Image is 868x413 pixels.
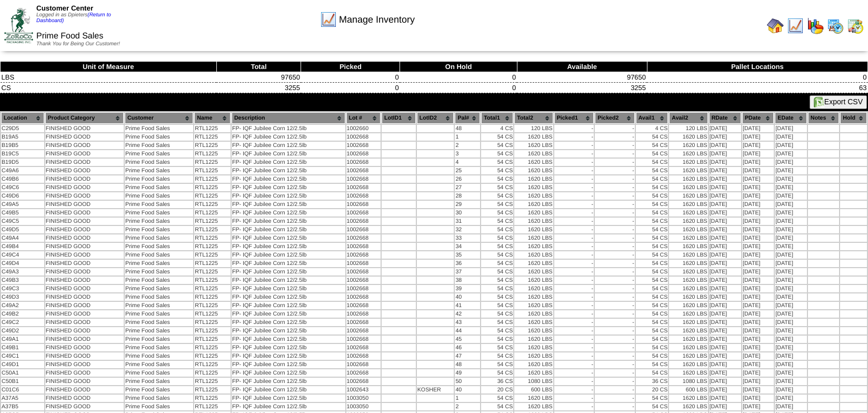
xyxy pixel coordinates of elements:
th: Available [517,62,647,72]
td: Prime Food Sales [125,167,193,174]
td: 54 CS [636,234,669,242]
th: Notes [808,112,840,124]
td: - [595,192,635,200]
td: - [554,159,594,166]
td: Prime Food Sales [125,142,193,149]
td: [DATE] [775,133,806,141]
th: Name [194,112,231,124]
td: B19B5 [1,142,44,149]
td: - [554,243,594,250]
td: 54 CS [481,142,513,149]
td: 1620 LBS [669,150,707,158]
td: C49B5 [1,209,44,217]
td: FINISHED GOOD [45,150,124,158]
th: Avail1 [636,112,669,124]
td: [DATE] [775,175,806,183]
td: 54 CS [636,150,669,158]
td: - [554,226,594,233]
td: 1002660 [346,125,381,132]
td: FINISHED GOOD [45,226,124,233]
td: RTL1225 [194,226,231,233]
td: FINISHED GOOD [45,251,124,259]
td: 1620 LBS [514,142,553,149]
td: FP- IQF Jubilee Corn 12/2.5lb [232,125,345,132]
td: 1620 LBS [514,201,553,208]
td: - [554,209,594,217]
td: [DATE] [742,243,774,250]
td: 97650 [517,72,647,83]
td: 30 [455,209,480,217]
td: Prime Food Sales [125,201,193,208]
td: [DATE] [742,184,774,191]
td: - [554,175,594,183]
img: graph.gif [807,17,824,34]
td: FP- IQF Jubilee Corn 12/2.5lb [232,243,345,250]
td: FINISHED GOOD [45,192,124,200]
td: FINISHED GOOD [45,234,124,242]
td: [DATE] [775,218,806,225]
th: Customer [125,112,193,124]
td: [DATE] [709,234,741,242]
td: 54 CS [636,167,669,174]
th: Total2 [514,112,553,124]
td: 1620 LBS [514,226,553,233]
td: [DATE] [709,201,741,208]
td: C49A4 [1,234,44,242]
img: calendarinout.gif [847,17,864,34]
td: Prime Food Sales [125,192,193,200]
td: - [595,226,635,233]
td: Prime Food Sales [125,184,193,191]
th: Picked1 [554,112,594,124]
th: EDate [775,112,806,124]
td: [DATE] [742,175,774,183]
td: [DATE] [742,234,774,242]
th: Total1 [481,112,513,124]
td: [DATE] [709,243,741,250]
button: Export CSV [810,95,867,109]
td: 0 [400,72,517,83]
td: RTL1225 [194,150,231,158]
td: - [554,192,594,200]
td: [DATE] [775,150,806,158]
td: 1002668 [346,167,381,174]
td: FP- IQF Jubilee Corn 12/2.5lb [232,251,345,259]
th: Description [232,112,345,124]
td: - [595,167,635,174]
td: Prime Food Sales [125,125,193,132]
td: 54 CS [481,150,513,158]
th: Lot # [346,112,381,124]
span: Logged in as Dpieters [36,12,111,24]
td: [DATE] [775,243,806,250]
td: 1002668 [346,218,381,225]
th: Total [216,62,301,72]
th: On Hold [400,62,517,72]
td: RTL1225 [194,133,231,141]
td: 97650 [216,72,301,83]
td: 3255 [517,83,647,93]
th: Unit of Measure [1,62,217,72]
td: 1002668 [346,184,381,191]
td: 0 [647,72,867,83]
td: 1620 LBS [669,218,707,225]
td: 1002668 [346,251,381,259]
td: 33 [455,234,480,242]
td: [DATE] [742,133,774,141]
td: 4 [455,159,480,166]
td: - [595,234,635,242]
td: 1002668 [346,226,381,233]
td: 54 CS [636,243,669,250]
td: 54 CS [636,218,669,225]
td: [DATE] [709,150,741,158]
td: 1620 LBS [669,184,707,191]
td: LBS [1,72,217,83]
td: [DATE] [709,133,741,141]
img: calendarprod.gif [827,17,844,34]
td: 120 LBS [514,125,553,132]
td: 0 [400,83,517,93]
td: 1620 LBS [514,234,553,242]
td: 32 [455,226,480,233]
th: Avail2 [669,112,707,124]
span: Thank You for Being Our Customer! [36,41,120,47]
td: C49C6 [1,184,44,191]
td: 63 [647,83,867,93]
